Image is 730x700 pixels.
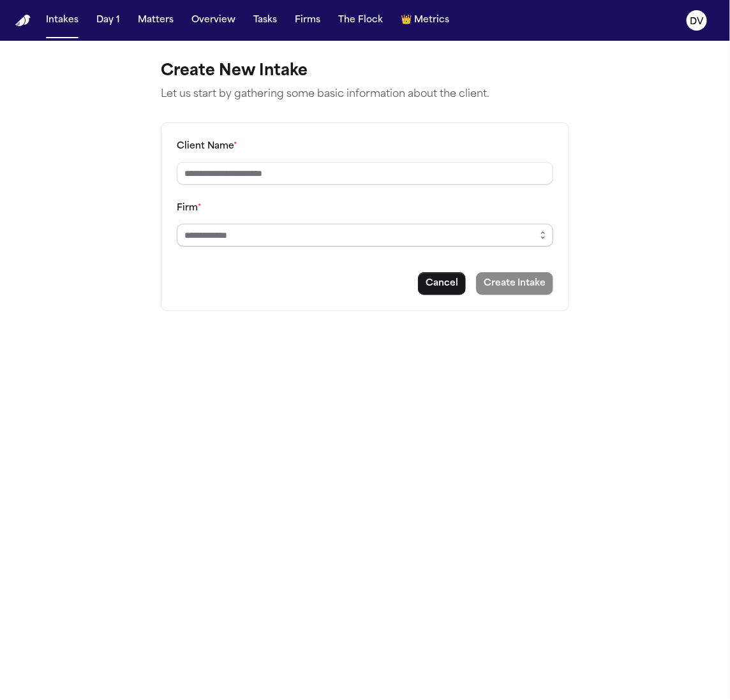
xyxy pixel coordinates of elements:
input: Select a firm [177,224,553,247]
p: Let us start by gathering some basic information about the client. [161,87,569,102]
button: The Flock [333,9,388,32]
input: Client name [177,162,553,185]
button: Cancel intake creation [418,272,466,295]
button: Tasks [248,9,282,32]
img: Finch Logo [15,15,31,27]
a: Home [15,15,31,27]
button: Overview [186,9,241,32]
button: Day 1 [91,9,125,32]
button: Firms [290,9,325,32]
label: Client Name [177,142,237,151]
h1: Create New Intake [161,61,569,82]
button: Matters [133,9,179,32]
label: Firm [177,203,202,213]
button: Create intake [476,272,553,295]
button: Intakes [41,9,84,32]
button: crownMetrics [396,9,454,32]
